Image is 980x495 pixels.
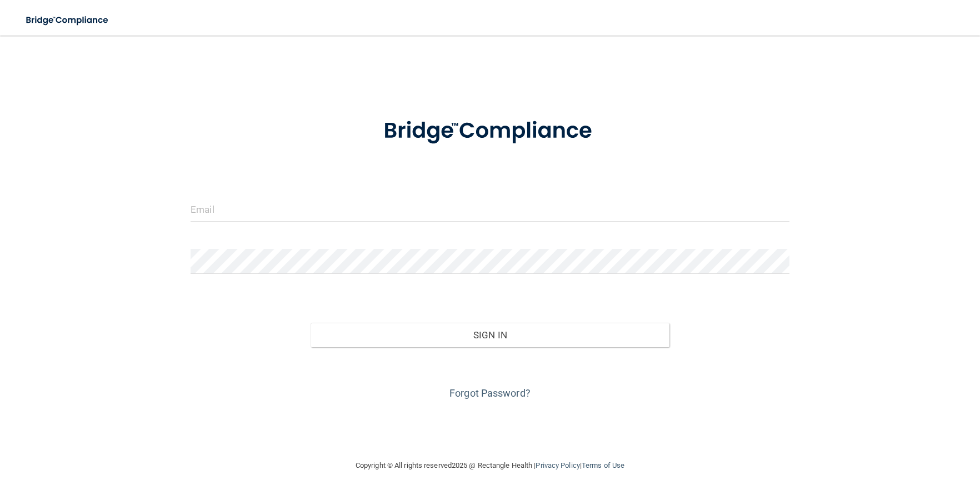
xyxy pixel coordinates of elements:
[287,448,693,483] div: Copyright © All rights reserved 2025 @ Rectangle Health | |
[449,387,531,399] a: Forgot Password?
[17,9,119,32] img: bridge_compliance_login_screen.278c3ca4.svg
[536,461,579,469] a: Privacy Policy
[191,197,789,222] input: Email
[582,461,624,469] a: Terms of Use
[311,323,670,347] button: Sign In
[361,102,619,160] img: bridge_compliance_login_screen.278c3ca4.svg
